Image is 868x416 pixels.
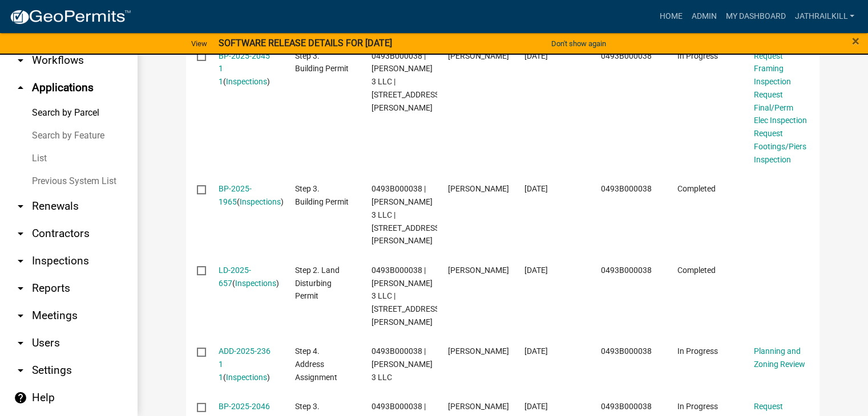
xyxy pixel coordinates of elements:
a: My Dashboard [721,6,790,27]
i: arrow_drop_down [14,54,27,67]
div: ( ) [219,264,273,290]
span: 0493B000038 [601,184,652,193]
a: Inspections [240,197,281,206]
i: arrow_drop_down [14,336,27,350]
a: BP-2025-1965 [219,184,252,206]
span: Step 3. Building Permit [295,184,349,206]
span: 0493B000038 [601,51,652,60]
button: Close [852,34,859,48]
span: Pulkit Patel [448,51,509,60]
i: arrow_drop_down [14,282,27,295]
span: 05/08/2025 [524,402,548,411]
strong: SOFTWARE RELEASE DETAILS FOR [DATE] [219,38,392,48]
span: In Progress [677,51,718,60]
span: Completed [677,184,716,193]
i: arrow_drop_down [14,364,27,377]
span: In Progress [677,402,718,411]
div: ( ) [219,182,273,209]
span: 06/02/2025 [524,266,548,275]
span: 0493B000038 | GE LAGRANGE 3 LLC | 1310 NEW FRANKLIN RD NE [372,184,442,245]
span: Step 4. Address Assignment [295,346,337,382]
a: Request Final/Perm Elec Inspection [754,90,807,125]
a: Planning and Zoning Review [754,346,805,369]
span: Step 2. Land Disturbing Permit [295,266,340,301]
span: 0493B000038 | GE LAGRANGE 3 LLC | 1310 NEW FRANKLIN RD NE [372,266,442,327]
span: Completed [677,266,716,275]
span: 06/10/2025 [524,51,548,60]
a: Request Footings/Piers Inspection [754,129,806,164]
a: Inspections [235,279,276,288]
a: Inspections [226,373,267,382]
a: View [187,34,212,53]
a: ADD-2025-236 1 1 [219,346,271,382]
button: Don't show again [547,34,611,53]
span: Step 3. Building Permit [295,51,349,74]
a: LD-2025-657 [219,266,251,288]
i: arrow_drop_down [14,199,27,213]
span: 05/15/2025 [524,346,548,356]
a: Home [655,6,687,27]
span: Jody Williams [448,402,509,411]
div: ( ) [219,345,273,384]
a: Jathrailkill [790,6,859,27]
a: Request Framing Inspection [754,51,791,87]
a: Admin [687,6,721,27]
a: BP-2025-2045 1 1 [219,51,270,87]
i: help [14,391,27,405]
span: 0493B000038 [601,346,652,356]
i: arrow_drop_down [14,227,27,240]
span: × [852,33,859,49]
span: Melanie Bagley [448,346,509,356]
span: 0493B000038 | GE LAGRANGE 3 LLC | 1310 NEW FRANKLIN RD [372,51,442,112]
span: 0493B000038 [601,266,652,275]
span: In Progress [677,346,718,356]
a: Inspections [226,77,267,86]
i: arrow_drop_down [14,309,27,323]
i: arrow_drop_down [14,254,27,268]
span: Melanie Bagley [448,184,509,193]
div: ( ) [219,50,273,88]
span: Melanie Bagley [448,266,509,275]
span: 0493B000038 [601,402,652,411]
span: 06/02/2025 [524,184,548,193]
i: arrow_drop_up [14,81,27,95]
span: 0493B000038 | GE LAGRANGE 3 LLC [372,346,433,382]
